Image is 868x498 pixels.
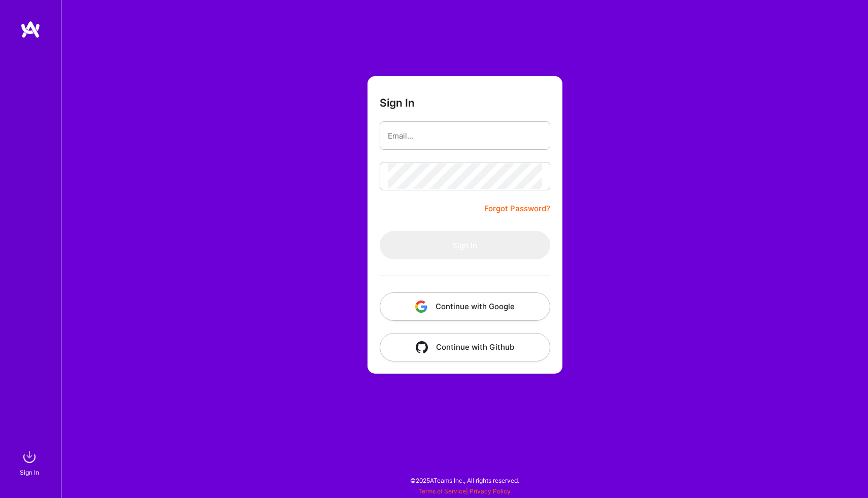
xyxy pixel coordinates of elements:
[20,20,41,39] img: logo
[418,487,466,495] a: Terms of Service
[470,487,511,495] a: Privacy Policy
[388,123,542,149] input: Email...
[416,341,428,353] img: icon
[484,203,550,215] a: Forgot Password?
[380,292,550,321] button: Continue with Google
[21,447,40,478] a: sign inSign In
[20,467,39,478] div: Sign In
[380,231,550,259] button: Sign In
[61,468,868,493] div: © 2025 ATeams Inc., All rights reserved.
[19,447,40,467] img: sign in
[418,487,511,495] span: |
[380,333,550,361] button: Continue with Github
[380,96,415,109] h3: Sign In
[415,301,427,313] img: icon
